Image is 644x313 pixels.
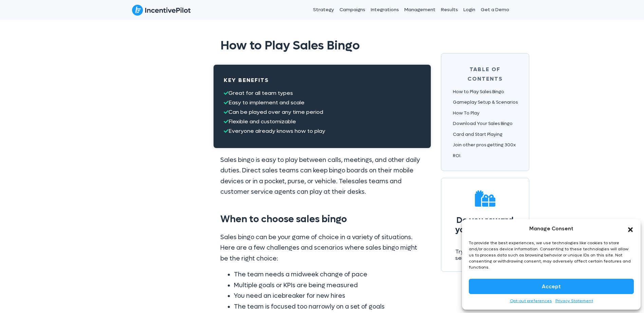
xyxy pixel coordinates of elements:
div: To provide the best experiences, we use technologies like cookies to store and/or access device i... [469,240,633,270]
a: Get a Demo [478,1,512,18]
a: Opt-out preferences [510,297,552,305]
a: Join other pros getting 300x ROI. [453,142,516,159]
h4: Do you reward your team with gift cards? [452,216,519,245]
span: Table of Contents [467,66,503,82]
a: How to Play Sales Bingo [453,89,504,95]
p: Try the easiest way to send gift cards [DATE]! [452,248,519,261]
p: Sales bingo is easy to play between calls, meetings, and other daily duties. Direct sales teams c... [220,155,424,197]
a: Strategy [310,1,337,18]
a: How To Play [453,110,479,116]
nav: Header Menu [264,1,512,18]
li: You need an icebreaker for new hires [234,291,424,301]
a: Do you reward your team with gift cards? Try the easiest way to send gift cards [DATE]! [441,178,529,272]
a: Results [438,1,461,18]
a: Campaigns [337,1,368,18]
li: The team needs a midweek change of pace [234,269,424,280]
p: Great for all team types Easy to implement and scale Can be played over any time period Flexible ... [224,88,421,136]
div: Close dialog [627,225,634,232]
div: Manage Consent [529,224,573,233]
a: Integrations [368,1,402,18]
button: Accept [469,279,634,294]
a: Download Your Sales Bingo Card and Start Playing [453,121,513,137]
li: Multiple goals or KPIs are being measured [234,280,424,291]
a: Gameplay Setup & Scenarios [453,99,518,105]
p: Sales bingo can be your game of choice in a variety of situations. Here are a few challenges and ... [220,232,424,264]
a: Privacy Statement [555,297,593,305]
li: The team is focused too narrowly on a set of goals [234,301,424,312]
span: How to Play Sales Bingo [220,38,360,54]
h3: Key Benefits [224,75,421,86]
img: IncentivePilot [132,4,191,16]
span: When to choose sales bingo [220,213,347,225]
a: Management [402,1,438,18]
a: Login [461,1,478,18]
